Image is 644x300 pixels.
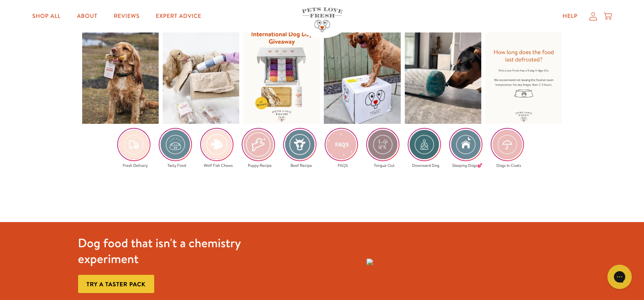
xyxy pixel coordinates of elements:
[556,8,584,24] a: Help
[290,163,312,168] strong: Beef Recipe
[78,235,278,267] h3: Dog food that isn't a chemistry experiment
[107,8,146,24] a: Reviews
[204,163,233,168] strong: Wolf Fish Chews
[118,129,150,160] img: 93167_7627828820727650526-4t.jpg
[201,129,233,160] img: 58314_2810153398668061499-4t.jpg
[367,129,399,160] img: 0015_965318731686421580-4t.jpg
[325,129,357,160] img: 51479_2512492527185327460-4t.jpg
[450,129,482,160] img: 2475_1013201103904099664-4t.jpg
[159,129,191,160] img: 821988_4635509096548387497-4t.jpg
[496,163,521,168] strong: Dogs In Coats
[452,163,482,168] strong: Sleeping Dogs💕
[603,262,636,292] iframe: Gorgias live chat messenger
[26,8,67,24] a: Shop All
[70,8,104,24] a: About
[338,163,348,168] strong: FAQS
[408,129,440,160] img: 4034_6084782512731327967-4t.jpg
[78,275,154,293] a: Try a taster pack
[149,8,208,24] a: Expert Advice
[412,163,439,168] strong: Downward Dog
[242,129,274,160] img: 10968_5072579764926655300-4t.jpg
[167,163,186,168] strong: Tasty Food
[302,7,343,32] img: Pets Love Fresh
[367,259,566,270] img: Fussy
[248,163,272,168] strong: Puppy Recipe
[491,129,523,160] img: 03310_6573765221449598147-4t.jpg
[374,163,395,168] strong: Tongue Out
[284,129,316,160] img: 51019_922969244171885795-4t.jpg
[122,163,148,168] strong: Fresh Delivery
